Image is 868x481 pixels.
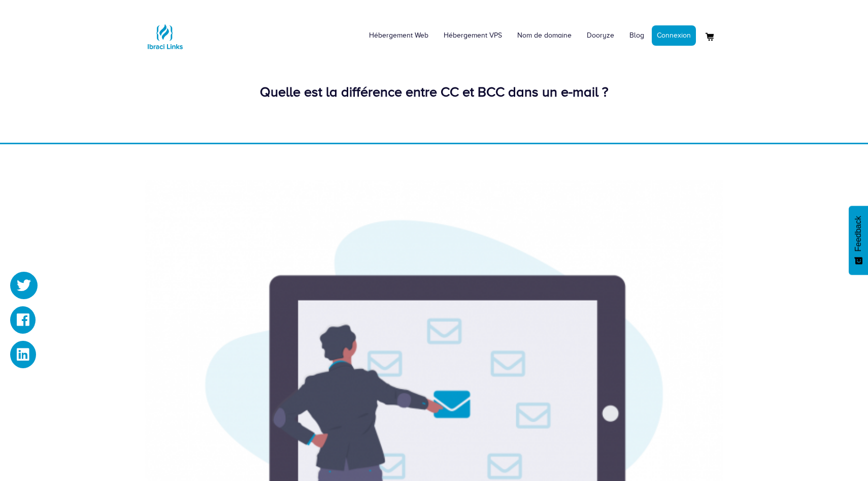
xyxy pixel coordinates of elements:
[436,20,510,51] a: Hébergement VPS
[145,16,185,57] img: Logo Ibraci Links
[145,8,185,57] a: Logo Ibraci Links
[579,20,622,51] a: Dooryze
[849,206,868,275] button: Feedback - Afficher l’enquête
[145,82,723,102] div: Quelle est la différence entre CC et BCC dans un e-mail ?
[361,20,436,51] a: Hébergement Web
[510,20,579,51] a: Nom de domaine
[652,25,696,46] a: Connexion
[622,20,652,51] a: Blog
[854,216,863,251] span: Feedback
